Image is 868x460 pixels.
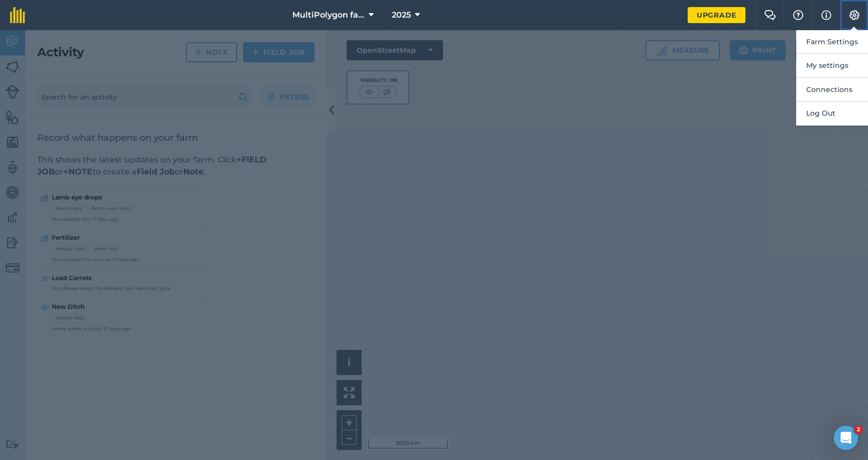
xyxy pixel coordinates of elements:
img: Two speech bubbles overlapping with the left bubble in the forefront [764,10,776,20]
button: Connections [796,78,868,102]
img: fieldmargin Logo [10,7,25,23]
a: Upgrade [688,7,745,23]
button: My settings [796,54,868,77]
img: A cog icon [848,10,860,20]
iframe: Intercom live chat [834,426,858,450]
img: svg+xml;base64,PHN2ZyB4bWxucz0iaHR0cDovL3d3dy53My5vcmcvMjAwMC9zdmciIHdpZHRoPSIxNyIgaGVpZ2h0PSIxNy... [821,9,831,21]
img: A question mark icon [792,10,804,20]
span: 2 [854,426,862,434]
button: Log Out [796,102,868,125]
span: 2025 [392,9,411,21]
span: MultiPolygon farm [292,9,365,21]
button: Farm Settings [796,30,868,54]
